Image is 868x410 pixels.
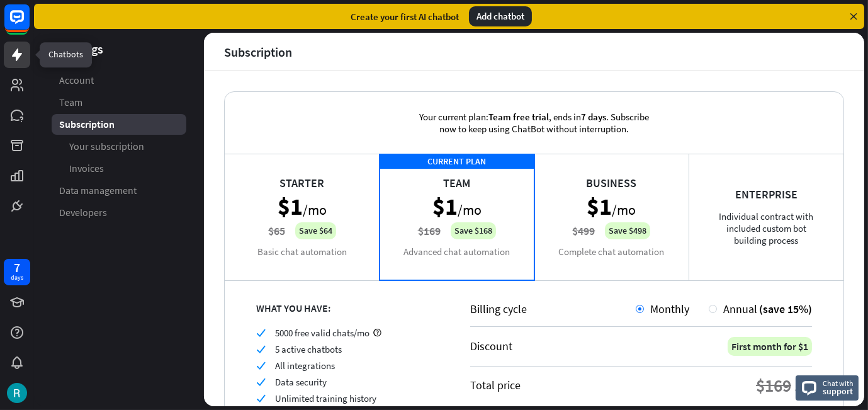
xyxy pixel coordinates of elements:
[224,45,292,59] div: Subscription
[351,11,459,23] div: Create your first AI chatbot
[52,180,186,201] a: Data management
[69,162,104,175] span: Invoices
[59,206,107,219] span: Developers
[256,361,266,370] i: check
[59,184,137,197] span: Data management
[794,374,812,397] div: $1
[650,302,689,316] span: Monthly
[59,118,115,131] span: Subscription
[723,302,757,316] span: Annual
[256,394,266,403] i: check
[728,337,812,356] div: First month for $1
[488,111,549,123] span: Team free trial
[69,140,144,153] span: Your subscription
[256,328,266,338] i: check
[275,376,327,388] span: Data security
[256,302,439,314] div: WHAT YOU HAVE:
[59,96,82,109] span: Team
[11,273,23,282] div: days
[52,136,186,157] a: Your subscription
[470,302,636,316] div: Billing cycle
[399,92,670,154] div: Your current plan: , ends in . Subscribe now to keep using ChatBot without interruption.
[10,5,48,43] button: Open LiveChat chat widget
[275,343,342,355] span: 5 active chatbots
[52,202,186,223] a: Developers
[52,92,186,113] a: Team
[4,259,30,285] a: 7 days
[581,111,606,123] span: 7 days
[756,374,791,397] div: $169
[823,385,854,397] span: support
[470,378,521,392] div: Total price
[34,40,204,57] header: Settings
[823,377,854,389] span: Chat with
[275,392,376,404] span: Unlimited training history
[256,345,266,354] i: check
[275,327,369,339] span: 5000 free valid chats/mo
[469,6,532,26] div: Add chatbot
[275,360,335,372] span: All integrations
[470,339,512,353] div: Discount
[759,302,812,316] span: (save 15%)
[52,70,186,91] a: Account
[256,377,266,387] i: check
[59,74,94,87] span: Account
[52,158,186,179] a: Invoices
[14,262,20,273] div: 7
